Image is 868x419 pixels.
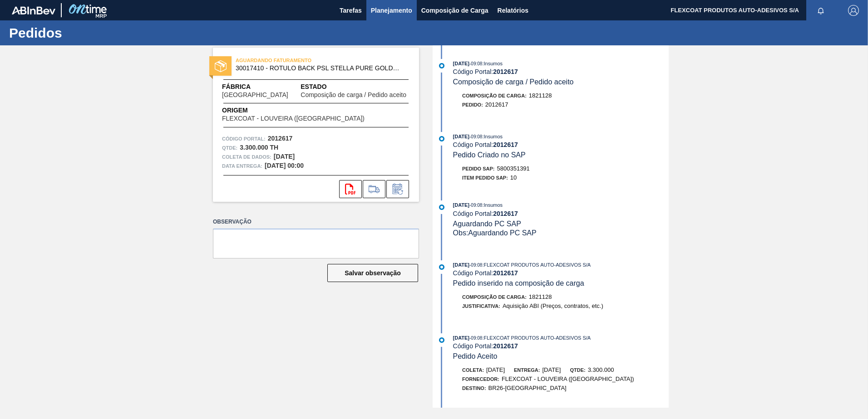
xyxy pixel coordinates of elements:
span: Coleta: [462,367,484,373]
img: TNhmsLtSVTkK8tSr43FrP2fwEKptu5GPRR3wAAAABJRU5ErkJggg== [12,6,55,15]
span: [DATE] [486,366,505,373]
span: Composição de Carga : [462,93,527,98]
span: Qtde: [570,367,585,373]
img: estado [215,60,227,72]
span: Destino: [462,385,486,391]
strong: 3.300.000 TH [240,144,278,151]
span: 3.300,000 [588,366,614,373]
span: Estado [301,82,410,92]
span: - 09:08 [469,203,482,208]
span: Aguardando PC SAP [453,220,521,228]
h1: Pedidos [9,28,170,38]
span: [DATE] [453,134,469,139]
span: Fábrica [222,82,301,92]
strong: [DATE] 00:00 [265,162,304,169]
span: - 09:08 [469,134,482,139]
span: Tarefas [340,5,362,16]
span: [DATE] [542,366,561,373]
strong: 2012617 [493,68,518,75]
span: Fornecedor: [462,376,499,382]
span: Composição de Carga [421,5,488,16]
span: [DATE] [453,262,469,268]
span: 30017410 - ROTULO BACK PSL STELLA PURE GOLD 330ML [236,65,400,72]
span: Item pedido SAP: [462,175,508,180]
span: : Insumos [482,61,503,66]
span: Pedido SAP: [462,166,495,171]
div: Código Portal: [453,342,669,350]
span: 1821128 [529,92,552,99]
span: FLEXCOAT - LOUVEIRA ([GEOGRAPHIC_DATA]) [502,375,634,382]
strong: 2012617 [493,210,518,217]
strong: 2012617 [493,269,518,277]
span: : Insumos [482,202,503,208]
span: FLEXCOAT - LOUVEIRA ([GEOGRAPHIC_DATA]) [222,115,365,122]
span: [DATE] [453,202,469,208]
span: : FLEXCOAT PRODUTOS AUTO-ADESIVOS S/A [482,335,591,341]
img: atual [439,205,444,210]
span: - 09:08 [469,263,482,268]
div: Abrir arquivo PDF [339,180,362,198]
span: - 09:08 [469,336,482,341]
span: Pedido Aceito [453,352,498,360]
div: Código Portal: [453,210,669,217]
button: Notificações [806,4,835,17]
span: Entrega: [514,367,540,373]
font: Código Portal: [222,136,266,141]
div: Informar alteração no pedido [386,180,409,198]
div: Ir para Composição de Carga [363,180,385,198]
span: - 09:08 [469,61,482,66]
span: : Insumos [482,134,503,139]
span: Pedido : [462,102,483,107]
strong: [DATE] [274,153,295,160]
img: atual [439,63,444,68]
button: Salvar observação [327,264,418,282]
span: BR26-[GEOGRAPHIC_DATA] [488,385,567,391]
span: Obs: Aguardando PC SAP [453,229,537,237]
span: [DATE] [453,61,469,66]
img: atual [439,264,444,270]
span: Data entrega: [222,161,262,171]
span: 1821128 [529,293,552,300]
span: Pedido inserido na composição de carga [453,279,584,287]
span: Composição de carga / Pedido aceito [301,92,406,98]
span: Pedido Criado no SAP [453,151,526,159]
img: atual [439,136,444,141]
span: [DATE] [453,335,469,341]
div: Código Portal: [453,68,669,75]
span: [GEOGRAPHIC_DATA] [222,92,288,98]
span: 2012617 [485,101,508,108]
strong: 2012617 [493,342,518,350]
span: 5800351391 [497,165,530,172]
strong: 2012617 [493,141,518,148]
img: Logout [848,5,859,16]
img: atual [439,337,444,343]
span: Composição de Carga : [462,294,527,300]
span: Qtde : [222,143,237,152]
span: Relatórios [498,5,528,16]
span: Origem [222,106,390,115]
span: : FLEXCOAT PRODUTOS AUTO-ADESIVOS S/A [482,262,591,268]
div: Código Portal: [453,141,669,148]
span: Planejamento [371,5,412,16]
span: Coleta de dados: [222,152,271,161]
span: AGUARDANDO FATURAMENTO [236,56,363,65]
span: 10 [510,174,517,181]
strong: 2012617 [268,135,293,142]
span: Aquisição ABI (Preços, contratos, etc.) [503,302,603,309]
span: Composição de carga / Pedido aceito [453,78,574,86]
div: Código Portal: [453,269,669,277]
label: Observação [213,215,419,229]
span: Justificativa: [462,303,500,309]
